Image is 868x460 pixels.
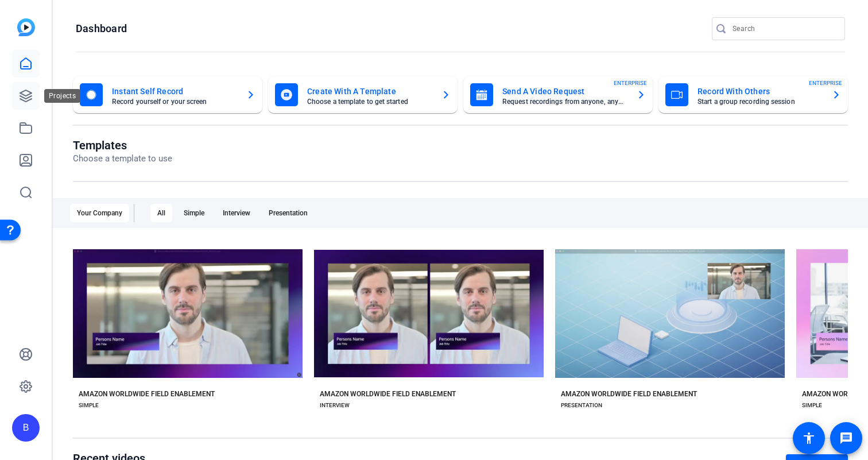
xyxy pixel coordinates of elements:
[79,389,215,399] div: AMAZON WORLDWIDE FIELD ENABLEMENT
[502,98,627,105] mat-card-subtitle: Request recordings from anyone, anywhere
[216,204,257,222] div: Interview
[697,98,823,105] mat-card-subtitle: Start a group recording session
[44,89,80,103] div: Projects
[268,76,458,113] button: Create With A TemplateChoose a template to get started
[79,401,99,410] div: SIMPLE
[112,98,237,105] mat-card-subtitle: Record yourself or your screen
[802,401,822,410] div: SIMPLE
[150,204,172,222] div: All
[307,98,432,105] mat-card-subtitle: Choose a template to get started
[262,204,315,222] div: Presentation
[614,79,647,87] span: ENTERPRISE
[802,431,816,445] mat-icon: accessibility
[73,138,172,152] h1: Templates
[12,414,40,442] div: B
[112,84,237,98] mat-card-title: Instant Self Record
[561,389,697,399] div: AMAZON WORLDWIDE FIELD ENABLEMENT
[73,76,262,113] button: Instant Self RecordRecord yourself or your screen
[733,22,836,36] input: Search
[463,76,653,113] button: Send A Video RequestRequest recordings from anyone, anywhereENTERPRISE
[73,152,172,165] p: Choose a template to use
[17,18,35,36] img: blue-gradient.svg
[839,431,853,445] mat-icon: message
[561,401,602,410] div: PRESENTATION
[502,84,627,98] mat-card-title: Send A Video Request
[307,84,432,98] mat-card-title: Create With A Template
[76,22,127,36] h1: Dashboard
[658,76,848,113] button: Record With OthersStart a group recording sessionENTERPRISE
[697,84,823,98] mat-card-title: Record With Others
[70,204,129,222] div: Your Company
[320,389,456,399] div: AMAZON WORLDWIDE FIELD ENABLEMENT
[809,79,842,87] span: ENTERPRISE
[320,401,350,410] div: INTERVIEW
[177,204,211,222] div: Simple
